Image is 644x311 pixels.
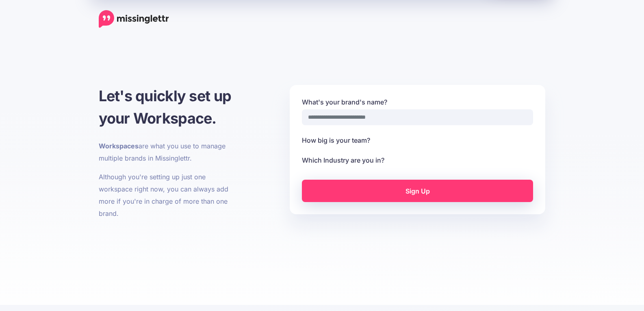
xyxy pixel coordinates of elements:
a: Sign Up [302,180,533,202]
label: How big is your team? [302,135,533,145]
h1: Let's quickly set up your Workspace. [99,85,240,130]
p: Although you're setting up just one workspace right now, you can always add more if you're in cha... [99,171,240,220]
b: Workspaces [99,142,139,150]
label: What's your brand's name? [302,97,533,107]
p: are what you use to manage multiple brands in Missinglettr. [99,140,240,164]
label: Which Industry are you in? [302,155,533,165]
a: Home [99,10,169,28]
